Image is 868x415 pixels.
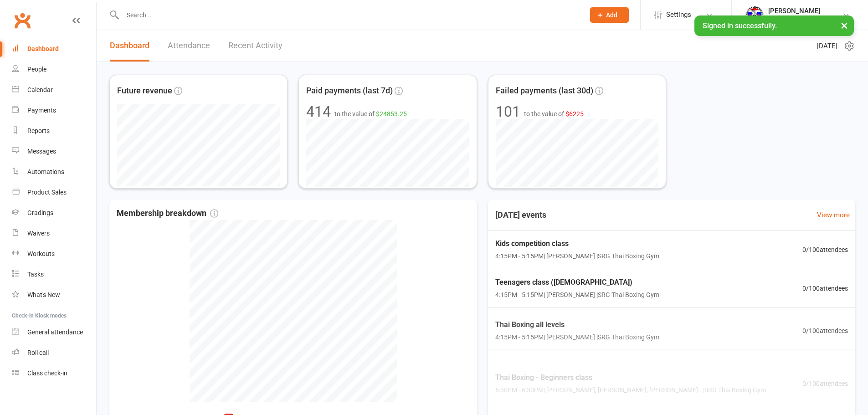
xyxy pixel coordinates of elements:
[524,109,584,119] span: to the value of
[228,30,282,61] a: Recent Activity
[27,271,44,278] div: Tasks
[12,39,96,59] a: Dashboard
[117,84,172,97] span: Future revenue
[12,59,96,80] a: People
[27,86,53,93] div: Calendar
[27,349,49,356] div: Roll call
[495,277,659,288] span: Teenagers class ([DEMOGRAPHIC_DATA])
[27,369,67,377] div: Class check-in
[703,21,777,30] span: Signed in successfully.
[27,291,60,298] div: What's New
[27,189,67,196] div: Product Sales
[802,325,848,335] span: 0 / 100 attendees
[334,109,407,119] span: to the value of
[117,207,218,220] span: Membership breakdown
[27,250,55,257] div: Workouts
[606,11,617,19] span: Add
[496,104,520,119] div: 101
[27,328,83,336] div: General attendance
[27,107,56,114] div: Payments
[12,100,96,121] a: Payments
[12,244,96,264] a: Workouts
[590,7,629,23] button: Add
[12,363,96,384] a: Class kiosk mode
[12,121,96,141] a: Reports
[836,15,853,35] button: ×
[27,168,64,175] div: Automations
[802,378,848,388] span: 0 / 100 attendees
[27,148,56,155] div: Messages
[12,203,96,223] a: Gradings
[495,290,659,300] span: 4:15PM - 5:15PM | [PERSON_NAME] | SRG Thai Boxing Gym
[488,207,554,223] h3: [DATE] events
[495,238,659,250] span: Kids competition class
[110,30,149,61] a: Dashboard
[12,223,96,244] a: Waivers
[802,283,848,293] span: 0 / 100 attendees
[12,182,96,203] a: Product Sales
[495,332,659,342] span: 4:15PM - 5:15PM | [PERSON_NAME] | SRG Thai Boxing Gym
[11,9,34,32] a: Clubworx
[27,230,50,237] div: Waivers
[495,318,659,330] span: Thai Boxing all levels
[27,209,53,216] div: Gradings
[745,6,764,24] img: thumb_image1718682644.png
[496,84,593,97] span: Failed payments (last 30d)
[817,41,837,51] span: [DATE]
[12,141,96,162] a: Messages
[168,30,210,61] a: Attendance
[306,104,331,119] div: 414
[768,7,830,15] div: [PERSON_NAME]
[12,322,96,343] a: General attendance kiosk mode
[768,15,830,23] div: SRG Thai Boxing Gym
[376,110,407,118] span: $24853.25
[12,162,96,182] a: Automations
[120,9,578,21] input: Search...
[802,245,848,255] span: 0 / 100 attendees
[817,210,850,220] a: View more
[12,285,96,305] a: What's New
[27,66,46,73] div: People
[306,84,393,97] span: Paid payments (last 7d)
[565,110,584,118] span: $6225
[12,343,96,363] a: Roll call
[666,5,691,25] span: Settings
[495,372,766,384] span: Thai Boxing - Beginners class
[495,251,659,261] span: 4:15PM - 5:15PM | [PERSON_NAME] | SRG Thai Boxing Gym
[12,80,96,100] a: Calendar
[12,264,96,285] a: Tasks
[27,45,59,52] div: Dashboard
[495,385,766,395] span: 5:30PM - 6:30PM | [PERSON_NAME], [PERSON_NAME], [PERSON_NAME].. | SRG Thai Boxing Gym
[27,127,50,134] div: Reports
